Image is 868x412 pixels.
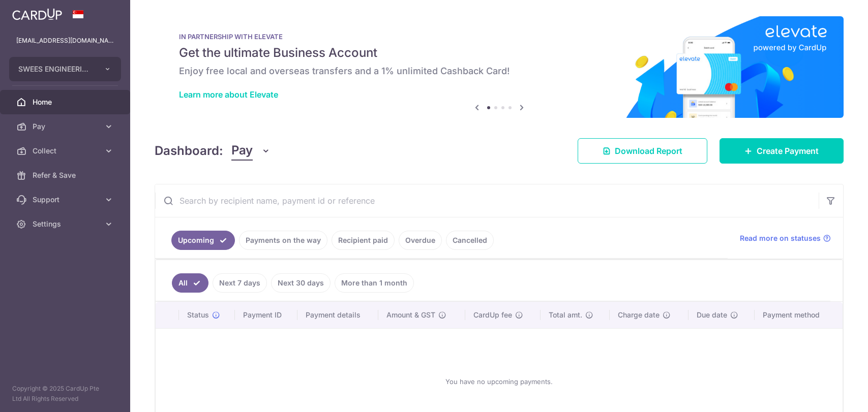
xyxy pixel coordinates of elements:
[16,36,114,46] p: [EMAIL_ADDRESS][DOMAIN_NAME]
[697,310,727,320] span: Due date
[335,273,414,293] a: More than 1 month
[399,231,442,250] a: Overdue
[297,302,378,328] th: Payment details
[239,231,327,250] a: Payments on the way
[386,310,435,320] span: Amount & GST
[578,138,707,164] a: Download Report
[9,57,121,81] button: SWEES ENGINEERING CO (PTE.) LTD.
[231,141,253,161] span: Pay
[235,302,297,328] th: Payment ID
[446,231,494,250] a: Cancelled
[271,273,331,293] a: Next 30 days
[618,310,660,320] span: Charge date
[332,231,395,250] a: Recipient paid
[720,138,844,164] a: Create Payment
[33,219,100,229] span: Settings
[757,145,819,157] span: Create Payment
[18,64,94,74] span: SWEES ENGINEERING CO (PTE.) LTD.
[171,231,235,250] a: Upcoming
[213,273,267,293] a: Next 7 days
[740,233,831,243] a: Read more on statuses
[155,142,223,160] h4: Dashboard:
[33,146,100,156] span: Collect
[187,310,209,320] span: Status
[33,170,100,180] span: Refer & Save
[549,310,582,320] span: Total amt.
[179,33,819,41] p: IN PARTNERSHIP WITH ELEVATE
[172,273,208,293] a: All
[155,16,844,118] img: Renovation banner
[473,310,512,320] span: CardUp fee
[740,233,821,243] span: Read more on statuses
[33,195,100,205] span: Support
[179,65,819,77] h6: Enjoy free local and overseas transfers and a 1% unlimited Cashback Card!
[33,121,100,132] span: Pay
[179,89,278,100] a: Learn more about Elevate
[33,97,100,107] span: Home
[231,141,271,161] button: Pay
[12,8,62,20] img: CardUp
[179,45,819,61] h5: Get the ultimate Business Account
[615,145,682,157] span: Download Report
[155,184,819,217] input: Search by recipient name, payment id or reference
[755,302,843,328] th: Payment method
[803,382,858,407] iframe: Opens a widget where you can find more information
